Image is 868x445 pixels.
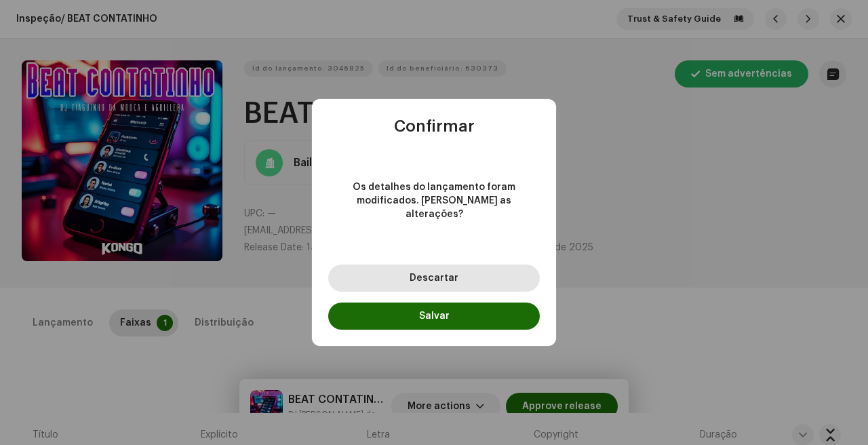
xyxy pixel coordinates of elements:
button: Descartar [328,265,540,292]
span: Salvar [419,311,450,321]
span: Confirmar [394,118,475,134]
span: Descartar [410,273,458,283]
span: Os detalhes do lançamento foram modificados. [PERSON_NAME] as alterações? [328,180,540,221]
button: Salvar [328,303,540,330]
